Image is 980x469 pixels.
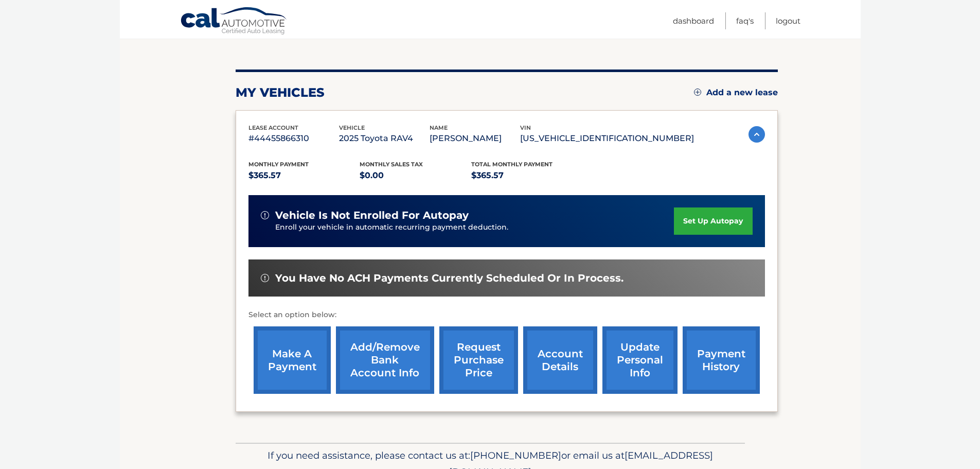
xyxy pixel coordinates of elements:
[602,326,678,394] a: update personal info
[520,131,694,146] p: [US_VEHICLE_IDENTIFICATION_NUMBER]
[360,161,423,168] span: Monthly sales Tax
[523,326,597,394] a: account details
[248,131,339,146] p: #44455866310
[261,274,269,282] img: alert-white.svg
[248,168,360,183] p: $365.57
[694,89,701,96] img: add.svg
[430,131,520,146] p: [PERSON_NAME]
[776,12,800,29] a: Logout
[254,326,331,394] a: make a payment
[275,272,623,285] span: You have no ACH payments currently scheduled or in process.
[248,161,309,168] span: Monthly Payment
[248,309,765,321] p: Select an option below:
[430,124,448,131] span: name
[470,449,561,461] span: [PHONE_NUMBER]
[339,131,430,146] p: 2025 Toyota RAV4
[180,7,288,37] a: Cal Automotive
[471,161,553,168] span: Total Monthly Payment
[683,326,760,394] a: payment history
[360,168,471,183] p: $0.00
[248,124,298,131] span: lease account
[275,209,469,222] span: vehicle is not enrolled for autopay
[673,12,714,29] a: Dashboard
[674,207,752,235] a: set up autopay
[275,222,674,233] p: Enroll your vehicle in automatic recurring payment deduction.
[694,88,778,98] a: Add a new lease
[339,124,365,131] span: vehicle
[261,211,269,219] img: alert-white.svg
[236,85,325,100] h2: my vehicles
[520,124,531,131] span: vin
[471,168,583,183] p: $365.57
[736,12,754,29] a: FAQ's
[749,126,765,143] img: accordion-active.svg
[336,326,434,394] a: Add/Remove bank account info
[439,326,518,394] a: request purchase price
